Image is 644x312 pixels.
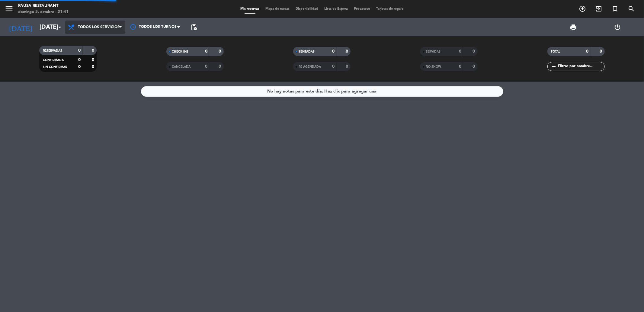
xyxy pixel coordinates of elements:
div: LOG OUT [595,18,639,36]
strong: 0 [92,48,95,53]
strong: 0 [459,49,461,54]
strong: 0 [473,49,476,54]
span: CONFIRMADA [43,59,64,62]
strong: 0 [332,49,335,54]
div: domingo 5. octubre - 21:41 [18,9,69,15]
span: SIN CONFIRMAR [43,66,67,69]
strong: 0 [78,48,81,53]
strong: 0 [92,58,95,62]
span: RESERVADAS [43,49,62,52]
span: SERVIDAS [426,50,441,53]
i: filter_list [550,63,558,70]
strong: 0 [346,64,349,69]
span: Mis reservas [237,7,262,11]
i: menu [5,4,14,13]
span: pending_actions [190,24,197,31]
strong: 0 [78,58,81,62]
span: Mapa de mesas [262,7,293,11]
strong: 0 [205,64,207,69]
strong: 0 [346,49,349,54]
i: turned_in_not [611,5,619,12]
strong: 0 [473,64,476,69]
span: Todos los servicios [78,25,120,29]
strong: 0 [219,49,222,54]
strong: 0 [459,64,461,69]
strong: 0 [586,49,588,54]
i: search [628,5,635,12]
div: No hay notas para este día. Haz clic para agregar una [268,88,377,95]
strong: 0 [78,65,81,69]
span: Pre-acceso [351,7,373,11]
span: SENTADAS [299,50,315,53]
span: CHECK INS [172,50,188,53]
span: Disponibilidad [293,7,321,11]
span: Tarjetas de regalo [373,7,407,11]
span: CANCELADA [172,65,191,68]
span: print [570,24,577,31]
i: [DATE] [5,21,37,34]
input: Filtrar por nombre... [558,63,604,70]
i: add_circle_outline [579,5,586,12]
strong: 0 [92,65,95,69]
i: power_settings_new [614,24,621,31]
strong: 0 [205,49,207,54]
span: Lista de Espera [321,7,351,11]
strong: 0 [332,64,335,69]
span: TOTAL [551,50,560,53]
i: exit_to_app [595,5,602,12]
strong: 0 [600,49,603,54]
button: menu [5,4,14,15]
strong: 0 [219,64,222,69]
span: RE AGENDADA [299,65,321,68]
i: arrow_drop_down [56,24,63,31]
span: NO SHOW [426,65,441,68]
div: Pausa Restaurant [18,3,69,9]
